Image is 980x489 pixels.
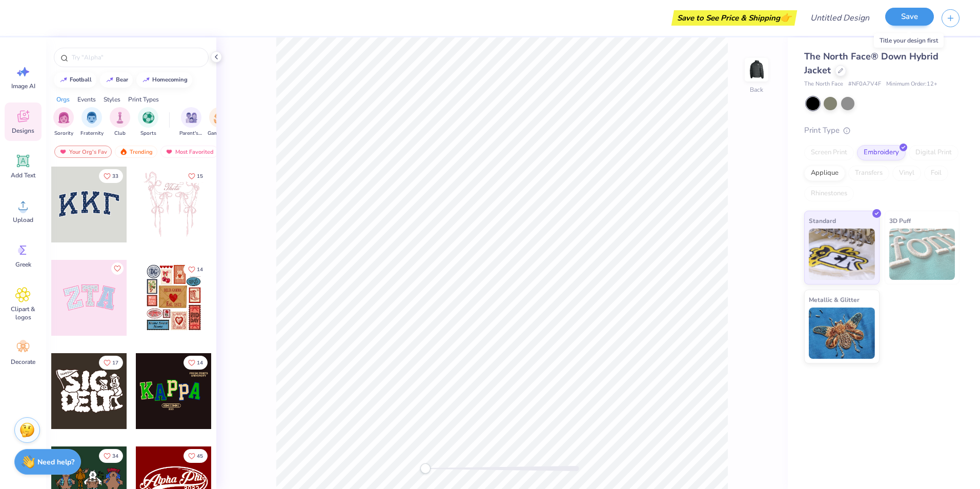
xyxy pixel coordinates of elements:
button: filter button [80,107,104,137]
button: filter button [138,107,158,137]
button: Like [111,262,124,275]
button: homecoming [136,72,192,88]
span: Game Day [208,130,231,137]
div: filter for Sports [138,107,158,137]
div: Print Types [128,95,159,104]
img: Metallic & Glitter [809,308,875,359]
button: Like [183,356,208,370]
span: 33 [112,174,118,179]
img: Sorority Image [58,112,70,124]
img: Game Day Image [214,112,226,124]
div: filter for Game Day [208,107,231,137]
span: 14 [197,267,203,272]
span: The North Face [804,80,843,89]
span: Sorority [54,130,73,137]
div: Title your design first [874,33,944,48]
span: Metallic & Glitter [809,294,860,305]
button: filter button [53,107,74,137]
input: Try "Alpha" [71,52,202,63]
div: Styles [104,95,120,104]
img: Club Image [114,112,126,124]
button: Like [99,169,123,183]
div: Trending [115,146,157,158]
span: 14 [197,360,203,365]
button: Like [99,356,123,370]
img: Back [746,59,767,80]
div: Print Type [804,125,959,136]
strong: Need help? [37,457,74,467]
div: Events [77,95,96,104]
img: trend_line.gif [142,77,150,83]
img: trend_line.gif [59,77,68,83]
button: Like [99,449,123,463]
div: football [70,77,92,83]
div: bear [116,77,128,83]
div: Screen Print [804,145,854,160]
div: homecoming [152,77,188,83]
span: Greek [15,260,31,269]
img: trending.gif [119,148,128,155]
div: filter for Parent's Weekend [179,107,203,137]
button: bear [100,72,133,88]
img: most_fav.gif [165,148,173,155]
button: Like [183,449,208,463]
button: filter button [110,107,130,137]
div: Embroidery [857,145,906,160]
span: 17 [112,360,118,365]
span: Decorate [11,358,35,366]
span: Image AI [11,82,35,90]
img: trend_line.gif [106,77,114,83]
div: Most Favorited [160,146,218,158]
button: filter button [208,107,231,137]
span: Designs [12,127,34,135]
img: 3D Puff [889,229,955,280]
button: Save [885,8,934,26]
span: Upload [13,216,33,224]
div: Orgs [56,95,70,104]
span: 3D Puff [889,215,911,226]
span: 45 [197,454,203,459]
div: Transfers [848,166,889,181]
span: # NF0A7V4F [848,80,881,89]
div: Rhinestones [804,186,854,201]
div: Save to See Price & Shipping [674,10,794,26]
div: Foil [924,166,948,181]
span: Parent's Weekend [179,130,203,137]
div: Accessibility label [420,463,431,474]
img: Standard [809,229,875,280]
img: Parent's Weekend Image [186,112,197,124]
input: Untitled Design [802,8,877,28]
button: Like [183,262,208,276]
span: Clipart & logos [6,305,40,321]
span: 15 [197,174,203,179]
span: Minimum Order: 12 + [886,80,937,89]
img: most_fav.gif [59,148,67,155]
button: filter button [179,107,203,137]
span: Fraternity [80,130,104,137]
span: The North Face® Down Hybrid Jacket [804,50,938,76]
img: Fraternity Image [86,112,97,124]
span: Sports [140,130,156,137]
span: Standard [809,215,836,226]
button: football [54,72,96,88]
span: Club [114,130,126,137]
span: Add Text [11,171,35,179]
div: filter for Sorority [53,107,74,137]
img: Sports Image [142,112,154,124]
div: filter for Club [110,107,130,137]
span: 👉 [780,11,791,24]
div: Applique [804,166,845,181]
div: Back [750,85,763,94]
span: 34 [112,454,118,459]
div: Your Org's Fav [54,146,112,158]
div: Vinyl [892,166,921,181]
div: Digital Print [909,145,958,160]
button: Like [183,169,208,183]
div: filter for Fraternity [80,107,104,137]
